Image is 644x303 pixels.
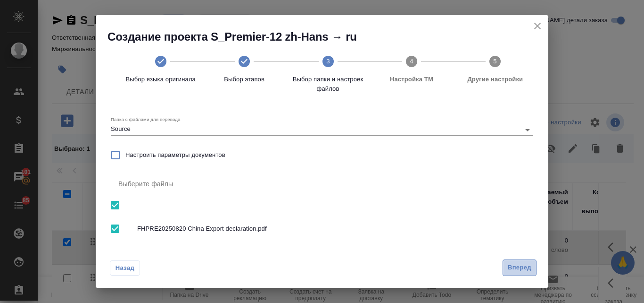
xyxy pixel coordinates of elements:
[125,150,225,160] span: Настроить параметры документов
[110,260,140,276] button: Назад
[457,75,533,84] span: Другие настройки
[123,75,198,84] span: Выбор языка оригинала
[111,117,181,122] label: Папка с файлами для перевода
[521,123,534,137] button: Open
[494,58,497,65] text: 5
[115,263,135,273] span: Назад
[503,260,537,276] button: Вперед
[326,58,330,65] text: 3
[290,75,366,94] span: Выбор папки и настроек файлов
[111,173,533,195] div: Выберите файлы
[137,224,526,234] span: FHPRE20250820 China Export declaration.pdf
[107,29,548,44] h2: Создание проекта S_Premier-12 zh-Hans → ru
[410,58,413,65] text: 4
[373,75,449,84] span: Настройка ТМ
[508,262,531,273] span: Вперед
[206,75,282,84] span: Выбор этапов
[105,219,125,239] span: Выбрать все вложенные папки
[530,19,545,33] button: close
[111,215,533,242] div: FHPRE20250820 China Export declaration.pdf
